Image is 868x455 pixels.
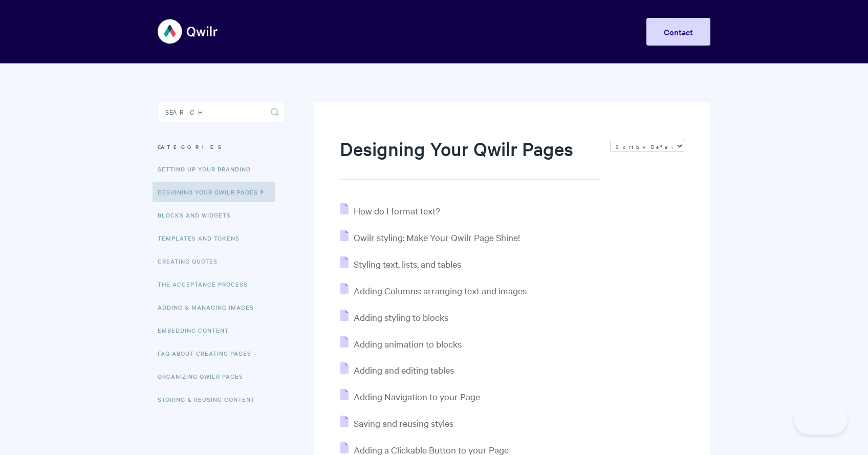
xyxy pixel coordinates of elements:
[158,205,238,225] a: Blocks and Widgets
[354,364,454,376] span: Adding and editing tables
[158,297,262,317] a: Adding & Managing Images
[158,159,258,179] a: Setting up your Branding
[340,311,448,323] a: Adding styling to blocks
[354,311,448,323] span: Adding styling to blocks
[158,274,255,294] a: The Acceptance Process
[158,366,251,386] a: Organizing Qwilr Pages
[158,102,285,122] input: Search
[340,417,453,429] a: Saving and reusing styles
[158,228,247,248] a: Templates and Tokens
[354,258,461,270] span: Styling text, lists, and tables
[153,182,275,202] a: Designing Your Qwilr Pages
[354,285,527,296] span: Adding Columns: arranging text and images
[340,231,520,243] a: Qwilr styling: Make Your Qwilr Page Shine!
[354,417,453,429] span: Saving and reusing styles
[610,140,684,152] select: Page reloads on selection
[354,391,480,402] span: Adding Navigation to your Page
[340,338,462,350] a: Adding animation to blocks
[158,251,225,271] a: Creating Quotes
[158,343,259,363] a: FAQ About Creating Pages
[354,205,440,216] span: How do I format text?
[340,391,480,402] a: Adding Navigation to your Page
[158,320,236,340] a: Embedding Content
[354,231,520,243] span: Qwilr styling: Make Your Qwilr Page Shine!
[340,205,440,216] a: How do I format text?
[158,12,219,51] img: Qwilr Help Center
[340,285,527,296] a: Adding Columns: arranging text and images
[158,138,285,156] h3: Categories
[354,338,462,350] span: Adding animation to blocks
[646,18,710,46] a: Contact
[340,136,600,180] h1: Designing Your Qwilr Pages
[340,258,461,270] a: Styling text, lists, and tables
[340,364,454,376] a: Adding and editing tables
[158,389,263,409] a: Storing & Reusing Content
[794,404,848,435] iframe: Toggle Customer Support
